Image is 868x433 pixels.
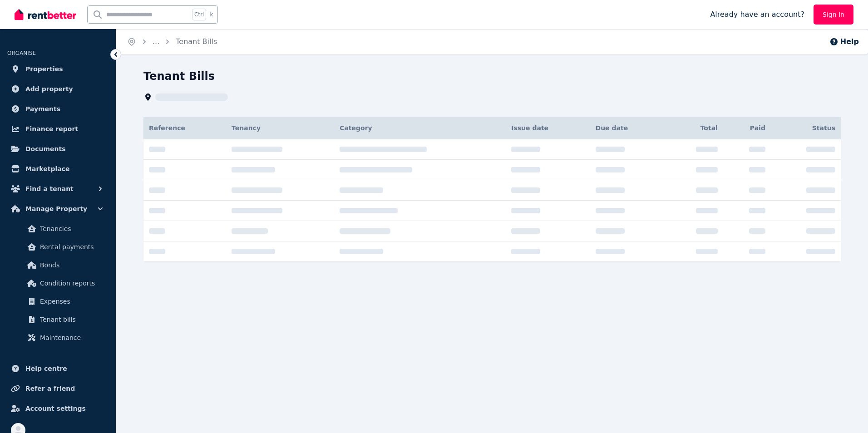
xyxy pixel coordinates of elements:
[11,220,105,238] a: Tenancies
[25,84,73,94] span: Add property
[11,292,105,310] a: Expenses
[11,238,105,256] a: Rental payments
[11,256,105,274] a: Bonds
[25,383,75,394] span: Refer a friend
[25,64,63,74] span: Properties
[25,163,69,174] span: Marketplace
[40,223,101,234] span: Tenancies
[25,103,60,114] span: Payments
[192,9,206,20] span: Ctrl
[40,332,101,343] span: Maintenance
[116,29,228,54] nav: Breadcrumb
[25,363,67,374] span: Help centre
[7,180,108,198] button: Find a tenant
[40,278,101,289] span: Condition reports
[153,37,159,46] span: ...
[814,5,853,25] a: Sign In
[11,329,105,347] a: Maintenance
[7,100,108,118] a: Payments
[210,11,213,18] span: k
[25,143,66,154] span: Documents
[143,69,215,84] h1: Tenant Bills
[334,117,506,139] th: Category
[7,120,108,138] a: Finance report
[7,399,108,418] a: Account settings
[15,8,76,21] img: RentBetter
[40,296,101,307] span: Expenses
[771,117,841,139] th: Status
[40,314,101,325] span: Tenant bills
[176,37,217,46] a: Tenant Bills
[226,117,334,139] th: Tenancy
[829,36,859,47] button: Help
[7,359,108,378] a: Help centre
[25,123,78,134] span: Finance report
[666,117,723,139] th: Total
[25,183,74,194] span: Find a tenant
[7,80,108,98] a: Add property
[710,9,804,20] span: Already have an account?
[723,117,771,139] th: Paid
[40,260,101,271] span: Bonds
[11,274,105,292] a: Condition reports
[25,403,86,414] span: Account settings
[506,117,590,139] th: Issue date
[25,203,87,214] span: Manage Property
[11,310,105,329] a: Tenant bills
[7,200,108,218] button: Manage Property
[7,160,108,178] a: Marketplace
[7,140,108,158] a: Documents
[149,124,185,132] span: Reference
[7,60,108,78] a: Properties
[590,117,666,139] th: Due date
[40,241,101,252] span: Rental payments
[7,50,36,56] span: ORGANISE
[7,379,108,398] a: Refer a friend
